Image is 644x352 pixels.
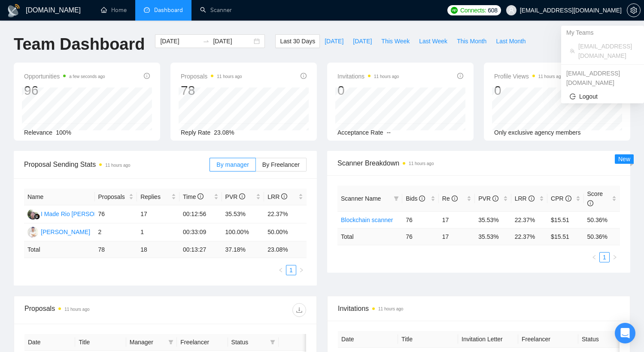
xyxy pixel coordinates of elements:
[402,228,438,245] td: 76
[24,303,165,317] div: Proposals
[276,265,286,275] li: Previous Page
[137,223,179,241] td: 1
[587,200,593,206] span: info-circle
[183,193,204,200] span: Time
[578,331,638,348] th: Status
[24,241,95,258] td: Total
[69,74,105,79] time: a few seconds ago
[600,253,609,262] a: 1
[137,189,179,205] th: Replies
[337,158,620,168] span: Scanner Breakdown
[179,241,222,258] td: 00:13:27
[275,34,320,48] button: Last 30 Days
[299,268,304,273] span: right
[565,196,571,202] span: info-circle
[179,205,222,223] td: 00:12:56
[439,228,475,245] td: 17
[341,217,393,223] a: Blockchain scanner
[167,336,175,349] span: filter
[239,193,245,199] span: info-circle
[181,129,210,136] span: Reply Rate
[280,36,315,46] span: Last 30 Days
[56,129,71,136] span: 100%
[41,209,121,219] div: I Made Rio [PERSON_NAME]
[203,38,210,45] span: swap-right
[325,36,343,46] span: [DATE]
[217,74,242,79] time: 11 hours ago
[551,195,571,202] span: CPR
[570,93,576,99] span: logout
[494,129,581,136] span: Only exclusive agency members
[286,265,296,275] a: 1
[301,73,307,79] span: info-circle
[529,196,535,202] span: info-circle
[320,34,348,48] button: [DATE]
[168,340,173,345] span: filter
[181,71,242,81] span: Proposals
[561,26,644,39] div: My Teams
[337,129,383,136] span: Acceptance Rate
[276,265,286,275] button: left
[95,189,137,205] th: Proposals
[222,223,264,241] td: 100.00%
[394,196,399,201] span: filter
[547,228,583,245] td: $ 15.51
[419,196,425,202] span: info-circle
[24,82,105,99] div: 96
[264,205,307,223] td: 22.37%
[144,7,150,13] span: dashboard
[281,193,287,199] span: info-circle
[181,82,242,99] div: 78
[475,211,511,228] td: 35.53%
[452,34,491,48] button: This Month
[203,38,210,45] span: to
[492,196,498,202] span: info-circle
[599,252,610,262] li: 1
[98,192,128,202] span: Proposals
[264,223,307,241] td: 50.00%
[137,241,179,258] td: 18
[95,205,137,223] td: 76
[494,71,563,81] span: Profile Views
[353,36,372,46] span: [DATE]
[378,307,403,311] time: 11 hours ago
[179,223,222,241] td: 00:33:09
[225,193,246,200] span: PVR
[547,211,583,228] td: $15.51
[584,228,620,245] td: 50.36 %
[612,255,617,260] span: right
[615,323,635,343] div: Open Intercom Messenger
[488,6,497,15] span: 608
[578,42,635,60] span: [EMAIL_ADDRESS][DOMAIN_NAME]
[197,193,204,199] span: info-circle
[27,210,121,217] a: IMI Made Rio [PERSON_NAME]
[262,161,300,168] span: By Freelancer
[511,228,547,245] td: 22.37 %
[278,268,283,273] span: left
[24,334,75,351] th: Date
[402,211,438,228] td: 76
[494,82,563,99] div: 0
[286,265,296,275] li: 1
[64,307,89,312] time: 11 hours ago
[475,228,511,245] td: 35.53 %
[27,209,38,220] img: IM
[374,74,399,79] time: 11 hours ago
[457,36,486,46] span: This Month
[292,303,306,317] button: download
[101,6,127,14] a: homeHome
[491,34,530,48] button: Last Month
[154,6,183,14] span: Dashboard
[460,6,486,15] span: Connects:
[177,334,228,351] th: Freelancer
[268,336,277,349] span: filter
[337,82,399,99] div: 0
[75,334,126,351] th: Title
[34,214,40,220] img: gigradar-bm.png
[213,36,252,46] input: End date
[627,7,641,14] a: setting
[214,129,234,136] span: 23.08%
[610,252,620,262] button: right
[627,3,641,17] button: setting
